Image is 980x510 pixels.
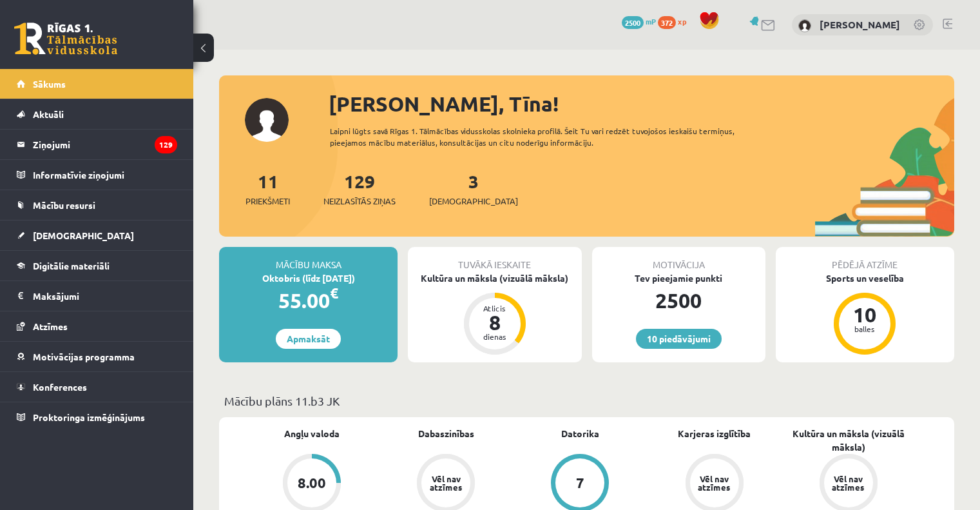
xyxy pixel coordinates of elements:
a: [PERSON_NAME] [820,18,900,31]
a: Angļu valoda [284,427,340,440]
a: Digitālie materiāli [17,251,177,280]
legend: Ziņojumi [33,130,177,159]
div: Tev pieejamie punkti [592,271,765,285]
span: Mācību resursi [33,199,95,211]
a: 2500 mP [622,16,656,26]
span: Priekšmeti [245,195,290,208]
div: [PERSON_NAME], Tīna! [329,88,954,119]
a: Kultūra un māksla (vizuālā māksla) Atlicis 8 dienas [408,271,581,357]
a: 3[DEMOGRAPHIC_DATA] [429,170,518,208]
span: mP [646,16,656,26]
div: Sports un veselība [776,271,954,285]
span: Aktuāli [33,108,64,120]
a: Sports un veselība 10 balles [776,271,954,357]
a: Atzīmes [17,311,177,341]
a: Rīgas 1. Tālmācības vidusskola [14,23,117,55]
div: 10 [845,304,884,325]
span: 2500 [622,16,644,29]
p: Mācību plāns 11.b3 JK [224,392,949,409]
span: Proktoringa izmēģinājums [33,411,145,423]
a: Sākums [17,69,177,99]
span: Digitālie materiāli [33,260,110,271]
a: [DEMOGRAPHIC_DATA] [17,221,177,250]
a: 11Priekšmeti [245,170,290,208]
div: 2500 [592,285,765,316]
legend: Maksājumi [33,281,177,311]
a: 10 piedāvājumi [636,329,722,349]
a: 372 xp [658,16,693,26]
i: 129 [155,136,177,153]
a: Informatīvie ziņojumi [17,160,177,190]
a: 129Neizlasītās ziņas [323,170,396,208]
a: Karjeras izglītība [678,427,751,440]
div: Motivācija [592,247,765,271]
a: Datorika [561,427,599,440]
a: Aktuāli [17,99,177,129]
span: [DEMOGRAPHIC_DATA] [33,230,134,241]
a: Konferences [17,372,177,402]
div: dienas [476,333,514,340]
a: Mācību resursi [17,190,177,220]
a: Motivācijas programma [17,342,177,371]
a: Apmaksāt [276,329,341,349]
span: € [330,284,338,302]
a: Dabaszinības [418,427,474,440]
a: Ziņojumi129 [17,130,177,159]
div: Oktobris (līdz [DATE]) [219,271,398,285]
span: Motivācijas programma [33,351,135,362]
div: Mācību maksa [219,247,398,271]
img: Tīna Treija [798,19,811,32]
span: Neizlasītās ziņas [323,195,396,208]
div: 55.00 [219,285,398,316]
span: 372 [658,16,676,29]
div: 7 [576,476,584,490]
div: Pēdējā atzīme [776,247,954,271]
div: balles [845,325,884,333]
a: Proktoringa izmēģinājums [17,402,177,432]
span: Atzīmes [33,320,68,332]
div: Tuvākā ieskaite [408,247,581,271]
a: Kultūra un māksla (vizuālā māksla) [782,427,916,454]
div: Vēl nav atzīmes [831,475,867,491]
a: Maksājumi [17,281,177,311]
span: [DEMOGRAPHIC_DATA] [429,195,518,208]
div: Vēl nav atzīmes [428,475,464,491]
div: Laipni lūgts savā Rīgas 1. Tālmācības vidusskolas skolnieka profilā. Šeit Tu vari redzēt tuvojošo... [330,125,771,148]
span: Sākums [33,78,66,90]
div: 8.00 [298,476,326,490]
span: Konferences [33,381,87,393]
div: Vēl nav atzīmes [697,475,733,491]
div: 8 [476,312,514,333]
span: xp [678,16,686,26]
legend: Informatīvie ziņojumi [33,160,177,190]
div: Kultūra un māksla (vizuālā māksla) [408,271,581,285]
div: Atlicis [476,304,514,312]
